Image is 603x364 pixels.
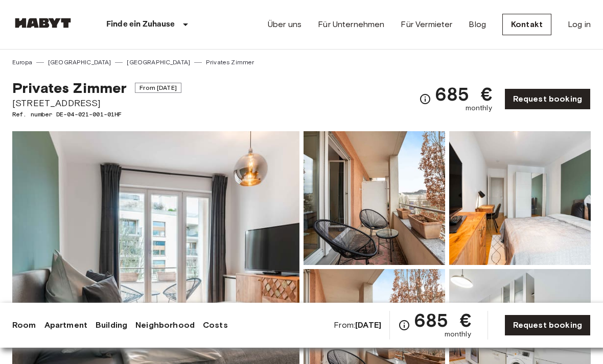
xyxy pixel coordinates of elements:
span: monthly [445,329,471,339]
a: Costs [203,319,228,331]
span: Ref. number DE-04-021-001-01HF [12,110,181,119]
svg: Check cost overview for full price breakdown. Please note that discounts apply to new joiners onl... [419,93,431,105]
span: From: [334,320,381,331]
a: Apartment [44,319,87,331]
a: Blog [469,18,486,31]
svg: Check cost overview for full price breakdown. Please note that discounts apply to new joiners onl... [398,319,410,331]
b: [DATE] [355,320,381,330]
a: Für Unternehmen [318,18,384,31]
a: Europa [12,58,32,67]
a: Request booking [504,88,591,110]
span: From [DATE] [135,83,181,93]
a: [GEOGRAPHIC_DATA] [48,58,111,67]
a: Privates Zimmer [206,58,254,67]
p: Finde ein Zuhause [106,18,175,31]
a: Building [96,319,127,331]
a: Log in [568,18,591,31]
img: Habyt [12,18,74,28]
span: Privates Zimmer [12,79,127,96]
a: Neighborhood [135,319,195,331]
a: Für Vermieter [401,18,452,31]
img: Picture of unit DE-04-021-001-01HF [449,131,591,265]
span: monthly [466,103,492,113]
a: Room [12,319,36,331]
a: [GEOGRAPHIC_DATA] [127,58,190,67]
a: Kontakt [502,14,551,35]
span: 685 € [435,85,492,103]
span: [STREET_ADDRESS] [12,96,181,110]
img: Picture of unit DE-04-021-001-01HF [304,131,445,265]
a: Über uns [268,18,301,31]
span: 685 € [414,311,471,329]
a: Request booking [504,314,591,336]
